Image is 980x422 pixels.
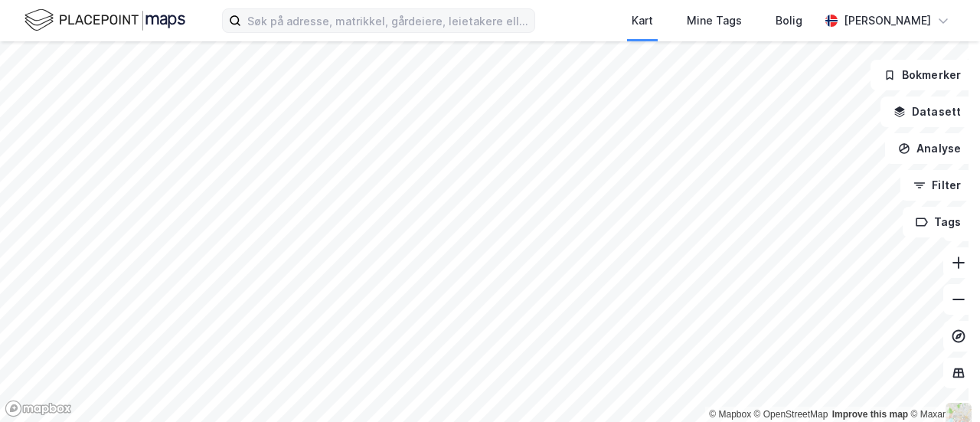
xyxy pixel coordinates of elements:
input: Søk på adresse, matrikkel, gårdeiere, leietakere eller personer [241,9,534,32]
div: Kart [632,11,653,30]
div: [PERSON_NAME] [844,11,931,30]
img: logo.f888ab2527a4732fd821a326f86c7f29.svg [24,7,185,34]
div: Kontrollprogram for chat [903,348,980,422]
div: Mine Tags [687,11,742,30]
iframe: Chat Widget [903,348,980,422]
div: Bolig [776,11,802,30]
